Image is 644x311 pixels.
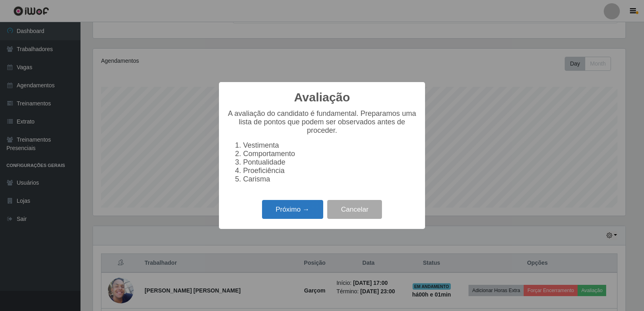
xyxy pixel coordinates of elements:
[243,167,417,175] li: Proeficiência
[243,141,417,150] li: Vestimenta
[227,109,417,135] p: A avaliação do candidato é fundamental. Preparamos uma lista de pontos que podem ser observados a...
[243,175,417,183] li: Carisma
[243,150,417,158] li: Comportamento
[327,200,382,219] button: Cancelar
[294,90,350,105] h2: Avaliação
[243,158,417,167] li: Pontualidade
[262,200,323,219] button: Próximo →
